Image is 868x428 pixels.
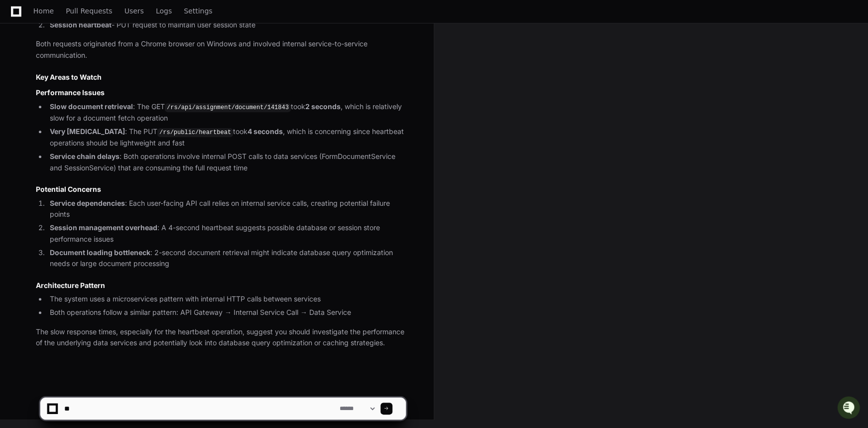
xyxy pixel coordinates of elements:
[47,198,406,221] li: : Each user-facing API call relies on internal service calls, creating potential failure points
[34,74,163,84] div: Start new chat
[70,104,121,112] a: Powered byPylon
[165,103,291,112] code: /rs/api/assignment/document/141843
[47,307,406,318] li: Both operations follow a similar pattern: API Gateway → Internal Service Call → Data Service
[157,128,233,137] code: /rs/public/heartbeat
[305,102,341,111] strong: 2 seconds
[184,8,212,14] span: Settings
[50,102,133,111] strong: Slow document retrieval
[36,184,406,194] h3: Potential Concerns
[47,151,406,174] li: : Both operations involve internal POST calls to data services (FormDocumentService and SessionSe...
[47,126,406,149] li: : The PUT took , which is concerning since heartbeat operations should be lightweight and fast
[36,281,406,290] h3: Architecture Pattern
[156,8,172,14] span: Logs
[36,326,406,349] p: The slow response times, especially for the heartbeat operation, suggest you should investigate t...
[47,247,406,270] li: : 2-second document retrieval might indicate database query optimization needs or large document ...
[50,248,150,257] strong: Document loading bottleneck
[836,395,863,422] iframe: Open customer support
[99,105,121,112] span: Pylon
[36,38,406,61] p: Both requests originated from a Chrome browser on Windows and involved internal service-to-servic...
[124,8,144,14] span: Users
[10,10,30,30] img: PlayerZero
[36,88,406,98] h3: Performance Issues
[47,19,406,31] li: - PUT request to maintain user session state
[66,8,112,14] span: Pull Requests
[47,293,406,305] li: The system uses a microservices pattern with internal HTTP calls between services
[10,74,28,92] img: 1756235613930-3d25f9e4-fa56-45dd-b3ad-e072dfbd1548
[50,199,125,207] strong: Service dependencies
[50,223,157,232] strong: Session management overhead
[36,72,406,82] h2: Key Areas to Watch
[50,127,125,136] strong: Very [MEDICAL_DATA]
[33,8,54,14] span: Home
[34,84,144,92] div: We're offline, but we'll be back soon!
[169,77,181,89] button: Start new chat
[50,20,112,29] strong: Session heartbeat
[50,152,120,160] strong: Service chain delays
[10,40,181,56] div: Welcome
[47,101,406,124] li: : The GET took , which is relatively slow for a document fetch operation
[47,222,406,245] li: : A 4-second heartbeat suggests possible database or session store performance issues
[248,127,283,136] strong: 4 seconds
